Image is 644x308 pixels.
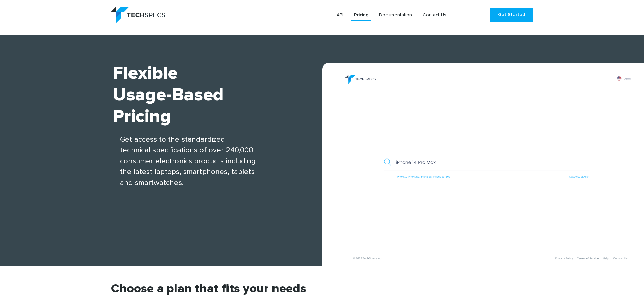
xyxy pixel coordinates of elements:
[420,9,449,21] a: Contact Us
[113,134,322,188] p: Get access to the standardized technical specifications of over 240,000 consumer electronics prod...
[376,9,415,21] a: Documentation
[113,63,322,127] h1: Flexible Usage-based Pricing
[351,9,371,21] a: Pricing
[490,8,533,22] a: Get Started
[111,7,165,23] img: logo
[334,9,346,21] a: API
